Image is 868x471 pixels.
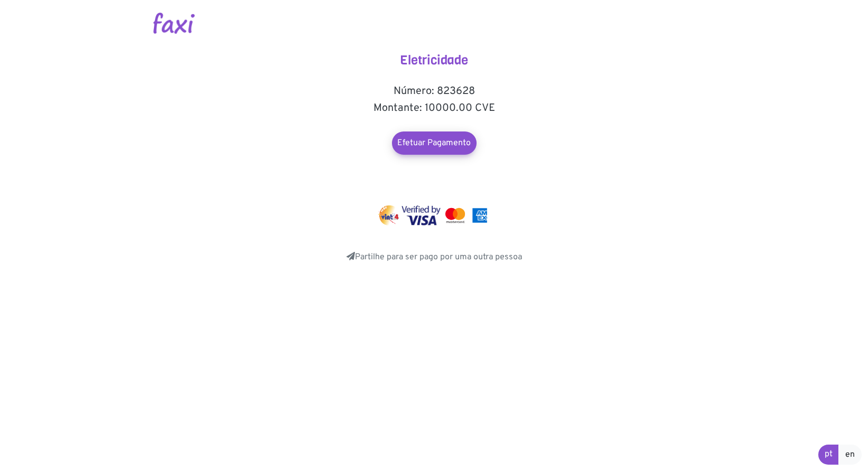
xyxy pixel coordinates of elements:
[401,205,441,225] img: visa
[392,131,477,155] a: Efetuar Pagamento
[346,252,522,262] a: Partilhe para ser pago por uma outra pessoa
[818,445,839,465] a: pt
[328,53,540,68] h4: Eletricidade
[443,205,467,225] img: mastercard
[470,205,490,225] img: mastercard
[328,102,540,115] h5: Montante: 10000.00 CVE
[328,85,540,98] h5: Número: 823628
[378,205,399,225] img: vinti4
[838,445,862,465] a: en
